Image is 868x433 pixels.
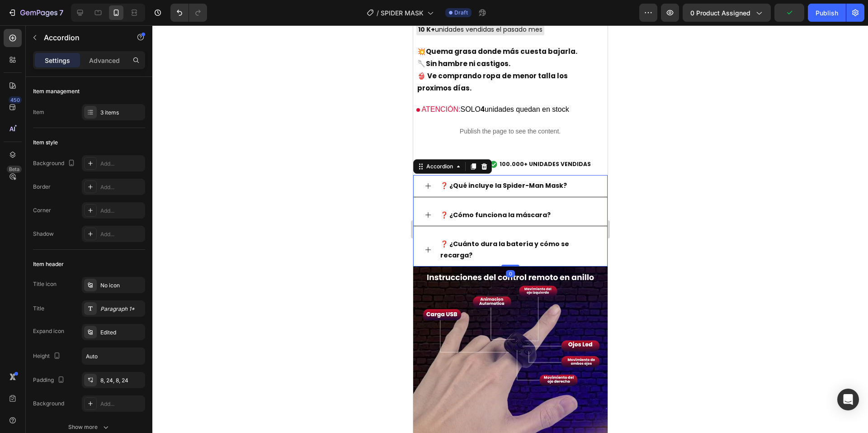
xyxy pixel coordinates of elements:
div: Border [33,183,51,191]
span: 4 [67,80,71,88]
div: Add... [100,160,143,168]
div: 8, 24, 8, 24 [100,376,143,385]
div: Rich Text Editor. Editing area: main [26,212,183,237]
div: Paragraph 1* [100,305,143,313]
div: 0 [93,245,102,252]
p: Publish the page to see the content. [3,101,191,111]
p: SOLO unidades quedan en stock [3,79,191,90]
div: Expand icon [33,327,64,335]
div: Edited [100,328,143,337]
div: 450 [9,96,22,104]
div: 3 items [100,109,143,117]
div: Height [33,350,62,362]
input: Auto [82,348,145,364]
span: 0 product assigned [690,8,750,18]
div: Shadow [33,230,54,238]
strong: ❓ ¿Qué incluye la Spider-Man Mask? [27,156,154,165]
div: Add... [100,183,143,191]
button: 7 [4,4,67,22]
div: Item management [33,87,80,95]
p: Advanced [89,56,120,65]
strong: ❓ ¿Cómo funciona la máscara? [27,185,137,194]
div: Undo/Redo [170,4,207,22]
div: Corner [33,206,51,214]
div: Title [33,305,44,313]
div: Publish [816,8,838,18]
strong: 👙 Ve comprando ropa de menor talla los proximos días. [4,46,155,67]
div: Accordion [11,137,42,145]
strong: Quema grasa donde más cuesta bajarla. [13,21,164,31]
div: Item header [33,260,64,268]
p: 💥 [4,20,190,32]
div: Background [33,157,77,170]
div: Background [33,400,64,408]
span: 100.000+ UNIDADES VENDIDAS [86,135,178,143]
div: Rich Text Editor. Editing area: main [26,183,139,197]
div: Beta [7,166,22,173]
div: Item style [33,138,58,147]
div: Title icon [33,280,57,288]
p: 🥄 [4,32,190,69]
div: Rich Text Editor. Editing area: main [26,153,155,167]
span: Draft [454,9,468,17]
div: Add... [100,400,143,408]
iframe: Design area [413,25,608,433]
span: ATENCIÓN: [9,80,47,88]
div: Open Intercom Messenger [837,389,859,410]
button: Publish [808,4,846,22]
span: / [377,8,379,18]
strong: Sin hambre ni castigos. [13,33,97,43]
p: 7 [59,7,63,18]
div: Padding [33,374,66,386]
button: 0 product assigned [683,4,771,22]
p: Accordion [44,32,121,43]
div: Add... [100,207,143,215]
p: Settings [45,56,70,65]
div: Item [33,108,44,116]
div: Show more [68,423,110,432]
span: SPIDER MASK [381,8,424,18]
strong: ❓ ¿Cuánto dura la batería y cómo se recarga? [27,214,156,234]
div: Add... [100,230,143,238]
div: No icon [100,281,143,290]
